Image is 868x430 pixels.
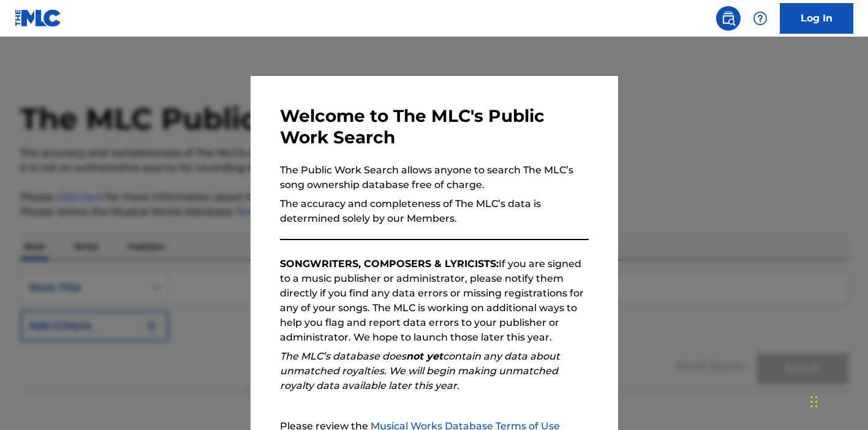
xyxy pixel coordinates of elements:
[280,257,589,345] p: If you are signed to a music publisher or administrator, please notify them directly if you find ...
[748,6,772,31] div: Help
[753,11,768,26] img: help
[721,11,736,26] img: search
[280,258,499,270] strong: SONGWRITERS, COMPOSERS & LYRICISTS:
[280,163,589,192] p: The Public Work Search allows anyone to search The MLC’s song ownership database free of charge.
[280,197,589,226] p: The accuracy and completeness of The MLC’s data is determined solely by our Members.
[780,3,853,34] a: Log In
[280,105,589,148] h3: Welcome to The MLC's Public Work Search
[810,383,818,420] div: Drag
[807,371,868,430] iframe: Chat Widget
[15,9,62,27] img: MLC Logo
[716,6,741,31] a: Public Search
[280,350,560,391] em: The MLC’s database does contain any data about unmatched royalties. We will begin making unmatche...
[406,350,443,362] strong: not yet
